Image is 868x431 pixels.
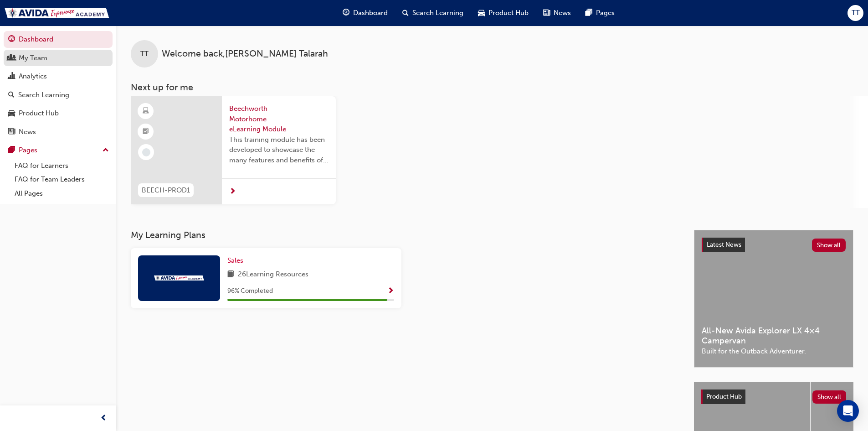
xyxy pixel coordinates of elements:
span: pages-icon [586,7,592,19]
a: BEECH-PROD1Beechworth Motorhome eLearning ModuleThis training module has been developed to showca... [131,96,336,204]
span: Show Progress [387,287,394,296]
div: News [19,127,36,137]
span: Dashboard [353,8,388,18]
span: prev-icon [100,413,107,424]
span: guage-icon [8,36,15,44]
span: learningRecordVerb_NONE-icon [142,148,150,156]
span: Sales [227,256,243,265]
span: TT [140,49,149,59]
span: pages-icon [8,146,15,155]
span: learningResourceType_ELEARNING-icon [143,105,149,117]
div: Pages [19,145,37,156]
span: BEECH-PROD1 [142,185,190,196]
button: TT [847,5,863,21]
div: My Team [19,53,47,63]
button: Show Progress [387,286,394,297]
a: Sales [227,255,247,266]
span: up-icon [103,145,109,156]
a: All Pages [11,187,113,201]
img: Trak [154,275,204,280]
a: Latest NewsShow allAll-New Avida Explorer LX 4×4 CampervanBuilt for the Outback Adventurer. [694,230,853,368]
button: DashboardMy TeamAnalyticsSearch LearningProduct HubNews [4,29,113,142]
span: All-New Avida Explorer LX 4×4 Campervan [702,326,846,346]
span: Welcome back , [PERSON_NAME] Talarah [162,49,328,59]
span: book-icon [227,269,234,280]
span: News [554,8,571,18]
span: next-icon [229,188,236,196]
span: Pages [596,8,615,18]
span: car-icon [8,109,15,118]
span: 26 Learning Resources [238,269,308,280]
a: Analytics [4,68,113,85]
h3: My Learning Plans [131,230,679,240]
span: This training module has been developed to showcase the many features and benefits of the all new... [229,135,329,166]
a: car-iconProduct Hub [471,4,536,22]
div: Analytics [19,71,47,82]
span: news-icon [543,7,550,19]
span: news-icon [8,128,15,136]
span: Search Learning [412,8,463,18]
a: Dashboard [4,31,113,48]
a: FAQ for Team Leaders [11,172,113,187]
span: Latest News [707,241,741,249]
a: Product Hub [4,105,113,122]
a: Latest NewsShow all [702,238,846,252]
div: Product Hub [19,108,59,119]
button: Pages [4,142,113,159]
a: News [4,124,113,140]
span: people-icon [8,54,15,62]
a: Search Learning [4,87,113,104]
div: Search Learning [18,90,69,100]
a: My Team [4,50,113,67]
img: Trak [5,8,109,18]
span: search-icon [8,91,15,99]
span: 96 % Completed [227,286,273,296]
a: guage-iconDashboard [335,4,395,22]
a: news-iconNews [536,4,578,22]
button: Show all [812,390,847,404]
span: Beechworth Motorhome eLearning Module [229,104,329,135]
button: Show all [812,239,846,252]
span: booktick-icon [143,126,149,138]
div: Open Intercom Messenger [837,400,859,422]
span: Built for the Outback Adventurer. [702,346,846,357]
span: chart-icon [8,73,15,81]
h3: Next up for me [116,82,868,93]
a: FAQ for Learners [11,159,113,173]
span: search-icon [402,7,409,19]
span: guage-icon [343,7,349,19]
span: car-icon [478,7,485,19]
a: Product HubShow all [701,389,846,404]
span: Product Hub [706,393,742,400]
a: pages-iconPages [578,4,622,22]
span: TT [852,8,860,18]
a: search-iconSearch Learning [395,4,471,22]
span: Product Hub [488,8,529,18]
